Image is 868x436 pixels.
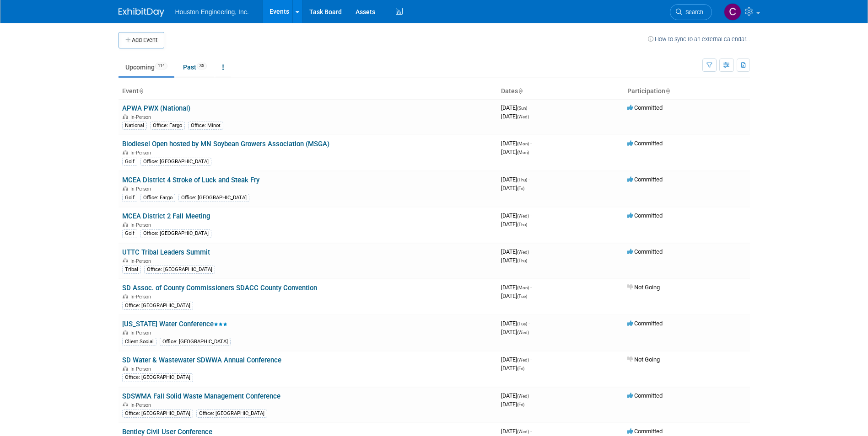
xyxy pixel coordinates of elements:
span: Not Going [627,356,660,363]
a: MCEA District 4 Stroke of Luck and Steak Fry [122,176,259,184]
a: Bentley Civil User Conference [122,428,212,436]
img: In-Person Event [123,222,128,227]
span: Committed [627,392,663,399]
span: In-Person [130,114,154,120]
span: [DATE] [501,113,529,120]
div: Office: [GEOGRAPHIC_DATA] [122,409,193,418]
a: Upcoming114 [119,58,174,76]
span: (Wed) [517,393,529,399]
span: - [530,428,532,435]
a: SDSWMA Fall Solid Waste Management Conference [122,392,280,400]
span: [DATE] [501,284,532,291]
span: In-Person [130,186,154,192]
img: In-Person Event [123,186,128,191]
span: [DATE] [501,257,527,264]
div: Office: [GEOGRAPHIC_DATA] [122,373,193,382]
img: In-Person Event [123,366,128,371]
span: [DATE] [501,356,532,363]
span: (Mon) [517,141,529,146]
img: In-Person Event [123,150,128,154]
span: (Wed) [517,357,529,362]
img: In-Person Event [123,294,128,298]
span: In-Person [130,294,154,300]
span: [DATE] [501,292,527,299]
img: ExhibitDay [119,8,164,17]
span: (Wed) [517,114,529,119]
span: Not Going [627,284,660,291]
span: [DATE] [501,428,532,435]
span: Committed [627,104,663,111]
span: [DATE] [501,104,530,111]
div: Office: [GEOGRAPHIC_DATA] [160,338,231,346]
span: (Wed) [517,250,529,255]
span: (Wed) [517,213,529,218]
a: Sort by Start Date [518,87,523,95]
span: (Tue) [517,294,527,299]
div: Office: [GEOGRAPHIC_DATA] [144,266,215,274]
span: - [530,140,532,147]
img: In-Person Event [123,114,128,119]
span: (Wed) [517,330,529,335]
span: In-Person [130,366,154,372]
span: [DATE] [501,176,530,183]
span: In-Person [130,222,154,228]
span: - [530,392,532,399]
span: - [530,356,532,363]
a: SD Assoc. of County Commissioners SDACC County Convention [122,284,317,292]
a: Search [670,4,712,20]
th: Participation [624,84,750,99]
span: (Mon) [517,285,529,290]
span: (Fri) [517,402,524,407]
div: Tribal [122,266,141,274]
span: Committed [627,320,663,327]
div: Golf [122,229,137,238]
div: Office: [GEOGRAPHIC_DATA] [196,409,267,418]
div: Golf [122,194,137,202]
a: SD Water & Wastewater SDWWA Annual Conference [122,356,281,364]
a: Sort by Event Name [139,87,143,95]
span: - [528,176,530,183]
div: Office: [GEOGRAPHIC_DATA] [140,158,211,166]
span: (Thu) [517,258,527,263]
a: Sort by Participation Type [665,87,670,95]
img: In-Person Event [123,402,128,407]
span: Committed [627,428,663,435]
span: Committed [627,212,663,219]
div: Office: [GEOGRAPHIC_DATA] [122,302,193,310]
span: [DATE] [501,185,524,191]
div: Office: [GEOGRAPHIC_DATA] [140,229,211,238]
span: [DATE] [501,365,524,372]
span: In-Person [130,150,154,156]
span: (Fri) [517,186,524,191]
span: (Sun) [517,106,527,111]
span: [DATE] [501,140,532,147]
span: Committed [627,176,663,183]
span: [DATE] [501,248,532,255]
a: MCEA District 2 Fall Meeting [122,212,210,220]
span: [DATE] [501,320,530,327]
span: [DATE] [501,221,527,228]
div: National [122,122,147,130]
button: Add Event [119,32,164,48]
a: How to sync to an external calendar... [648,36,750,43]
span: 114 [155,63,167,69]
div: Office: [GEOGRAPHIC_DATA] [178,194,249,202]
a: Biodiesel Open hosted by MN Soybean Growers Association (MSGA) [122,140,329,148]
span: (Fri) [517,366,524,371]
span: Houston Engineering, Inc. [175,8,249,16]
span: [DATE] [501,401,524,408]
a: APWA PWX (National) [122,104,190,112]
span: - [530,248,532,255]
span: - [528,320,530,327]
span: (Thu) [517,177,527,182]
span: (Wed) [517,429,529,434]
div: Office: Minot [188,122,223,130]
div: Office: Fargo [150,122,185,130]
span: 35 [197,63,207,69]
a: UTTC Tribal Leaders Summit [122,248,210,256]
span: [DATE] [501,149,529,155]
th: Event [119,84,497,99]
th: Dates [497,84,624,99]
span: (Tue) [517,321,527,326]
span: - [530,284,532,291]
